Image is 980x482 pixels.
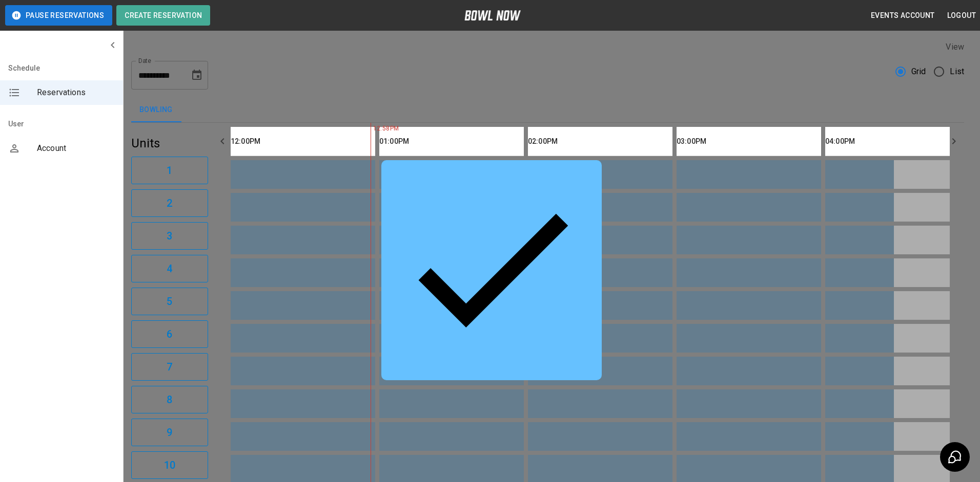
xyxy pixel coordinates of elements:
[187,65,207,85] button: Choose date, selected date is Aug 12, 2025
[5,5,112,26] button: Pause Reservations
[464,10,521,20] img: logo
[867,6,939,25] button: Events Account
[946,42,964,52] label: View
[379,127,524,156] th: 01:00PM
[37,142,115,155] span: Account
[371,124,373,134] span: 12:58PM
[950,65,964,78] span: List
[164,457,175,473] h6: 10
[167,391,172,408] h6: 8
[37,86,115,99] span: Reservations
[131,135,208,151] h5: Units
[167,326,172,342] h6: 6
[131,98,964,122] div: inventory tabs
[167,359,172,375] h6: 7
[167,260,172,277] h6: 4
[911,65,926,78] span: Grid
[167,195,172,211] h6: 2
[131,98,181,122] button: Bowling
[167,162,172,179] h6: 1
[116,5,210,26] button: Create Reservation
[528,127,672,156] th: 02:00PM
[167,424,172,441] h6: 9
[167,228,172,244] h6: 3
[167,293,172,310] h6: 5
[943,6,980,25] button: Logout
[231,127,375,156] th: 12:00PM
[390,168,594,372] div: [PERSON_NAME]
